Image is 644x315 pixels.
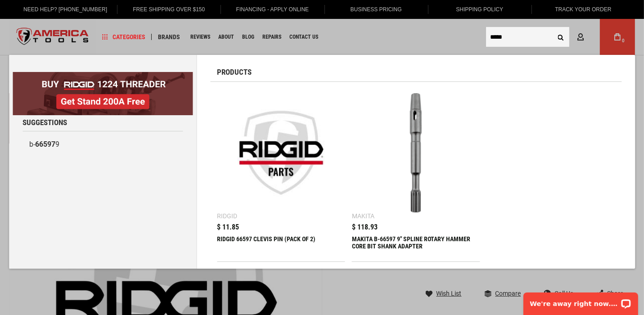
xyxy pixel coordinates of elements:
a: RIDGID 66597 CLEVIS PIN (PACK OF 2) Ridgid $ 11.85 RIDGID 66597 CLEVIS PIN (PACK OF 2) [217,89,345,261]
b: 66597 [35,140,55,148]
a: BOGO: Buy RIDGID® 1224 Threader, Get Stand 200A Free! [13,72,193,79]
a: Brands [154,31,184,43]
div: RIDGID 66597 CLEVIS PIN (PACK OF 2) [217,235,345,257]
img: RIDGID 66597 CLEVIS PIN (PACK OF 2) [221,93,341,212]
span: Categories [102,34,145,40]
a: MAKITA B-66597 9 Makita $ 118.93 MAKITA B-66597 9" SPLINE ROTARY HAMMER CORE BIT SHANK ADAPTER [352,89,480,261]
span: Suggestions [23,119,67,126]
iframe: LiveChat chat widget [518,287,644,315]
div: Ridgid [217,213,237,219]
a: Categories [98,31,149,43]
span: Brands [158,34,180,40]
img: BOGO: Buy RIDGID® 1224 Threader, Get Stand 200A Free! [13,72,193,115]
div: MAKITA B-66597 9 [352,235,480,257]
a: b-665979 [23,136,183,153]
span: Products [217,68,252,76]
button: Search [552,28,569,45]
span: $ 118.93 [352,224,378,231]
div: Makita [352,213,374,219]
span: $ 11.85 [217,224,239,231]
img: MAKITA B-66597 9 [356,93,476,212]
